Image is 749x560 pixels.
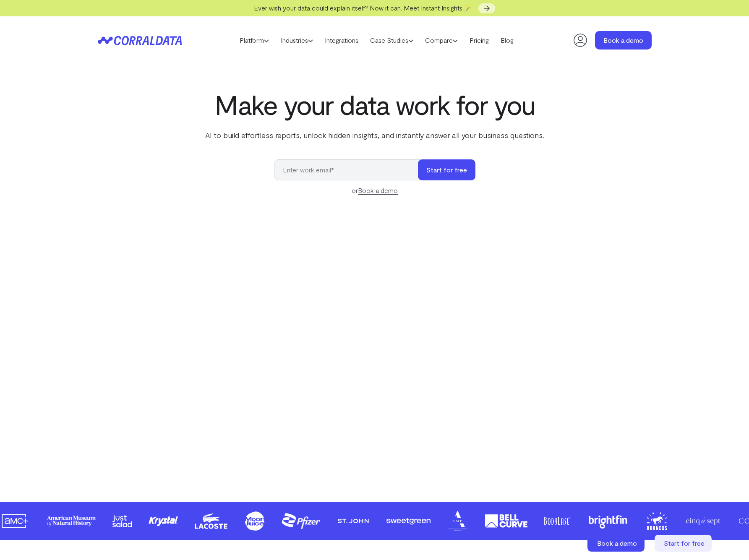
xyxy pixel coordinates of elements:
[275,34,319,47] a: Industries
[234,34,275,47] a: Platform
[274,159,426,180] input: Enter work email*
[597,539,637,547] span: Book a demo
[418,159,475,180] button: Start for free
[655,535,713,552] a: Start for free
[587,535,646,552] a: Book a demo
[204,89,546,120] h1: Make your data work for you
[419,34,464,47] a: Compare
[358,186,398,195] a: Book a demo
[664,539,705,547] span: Start for free
[495,34,519,47] a: Blog
[464,34,495,47] a: Pricing
[204,130,546,141] p: AI to build effortless reports, unlock hidden insights, and instantly answer all your business qu...
[319,34,364,47] a: Integrations
[254,4,472,12] span: Ever wish your data could explain itself? Now it can. Meet Instant Insights 🪄
[274,185,475,195] div: or
[595,31,652,49] a: Book a demo
[364,34,419,47] a: Case Studies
